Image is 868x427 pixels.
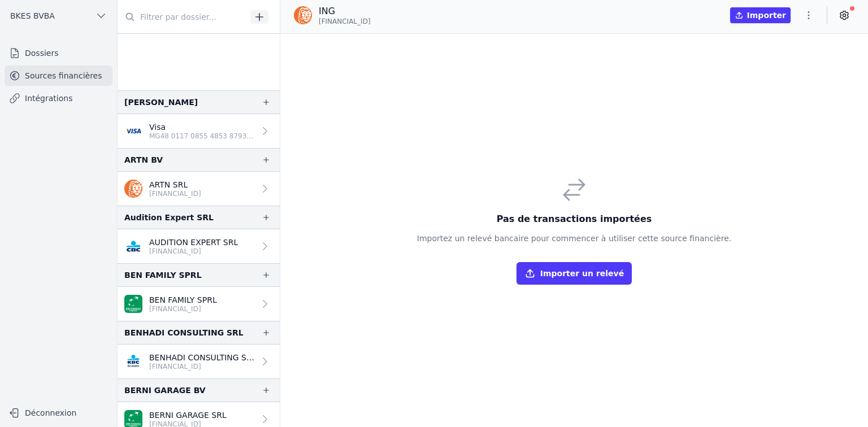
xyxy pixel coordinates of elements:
[124,268,202,282] div: BEN FAMILY SPRL
[118,287,280,321] a: BEN FAMILY SPRL [FINANCIAL_ID]
[5,404,112,422] button: Déconnexion
[118,7,246,27] input: Filtrer par dossier...
[124,180,142,198] img: ing.png
[5,7,112,25] button: BKES BVBA
[10,10,55,21] span: BKES BVBA
[149,362,255,371] p: [FINANCIAL_ID]
[149,189,201,198] p: [FINANCIAL_ID]
[118,345,280,378] a: BENHADI CONSULTING SRL [FINANCIAL_ID]
[118,172,280,206] a: ARTN SRL [FINANCIAL_ID]
[5,88,112,108] a: Intégrations
[124,352,142,371] img: KBC_BRUSSELS_KREDBEBB.png
[118,229,280,263] a: AUDITION EXPERT SRL [FINANCIAL_ID]
[124,122,142,140] img: visa.png
[149,121,255,133] p: Visa
[417,212,731,226] h3: Pas de transactions importées
[319,17,371,26] span: [FINANCIAL_ID]
[118,33,280,90] occluded-content: And 1 item before
[5,66,112,86] a: Sources financières
[149,179,201,190] p: ARTN SRL
[319,5,371,18] p: ING
[124,237,142,255] img: CBC_CREGBEBB.png
[417,233,731,244] p: Importez un relevé bancaire pour commencer à utiliser cette source financière.
[149,409,227,421] p: BERNI GARAGE SRL
[124,211,214,224] div: Audition Expert SRL
[149,247,238,256] p: [FINANCIAL_ID]
[149,294,217,306] p: BEN FAMILY SPRL
[5,43,112,63] a: Dossiers
[294,6,312,24] img: ing.png
[149,304,217,313] p: [FINANCIAL_ID]
[149,132,255,141] p: MG48 0117 0855 4853 8793 7907 436
[149,237,238,248] p: AUDITION EXPERT SRL
[118,114,280,148] a: Visa MG48 0117 0855 4853 8793 7907 436
[124,95,198,109] div: [PERSON_NAME]
[124,295,142,313] img: BNP_BE_BUSINESS_GEBABEBB.png
[124,326,244,339] div: BENHADI CONSULTING SRL
[124,384,206,397] div: BERNI GARAGE BV
[730,7,791,23] button: Importer
[124,153,163,167] div: ARTN BV
[517,262,632,285] button: Importer un relevé
[149,352,255,363] p: BENHADI CONSULTING SRL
